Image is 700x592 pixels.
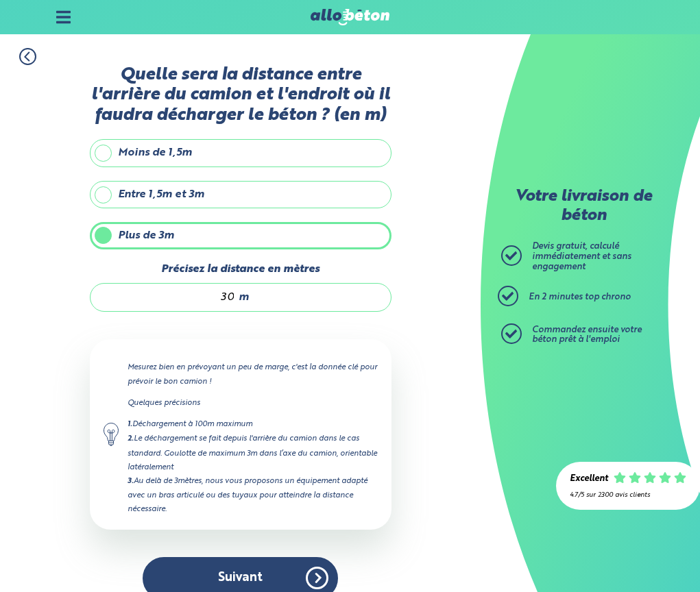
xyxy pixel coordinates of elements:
[532,325,642,345] span: Commandez ensuite votre béton prêt à l'emploi
[239,291,249,304] span: m
[311,9,390,25] img: allobéton
[128,478,134,485] strong: 3.
[90,222,391,249] label: Plus de 3m
[529,293,631,301] span: En 2 minutes top chrono
[128,417,378,432] div: Déchargement à 100m maximum
[570,491,686,499] div: 4.7/5 sur 2300 avis clients
[570,474,608,484] div: Excellent
[128,421,132,428] strong: 1.
[128,360,378,388] p: Mesurez bien en prévoyant un peu de marge, c'est la donnée clé pour prévoir le bon camion !
[532,242,631,271] span: Devis gratuit, calculé immédiatement et sans engagement
[90,139,391,166] label: Moins de 1,5m
[128,474,378,516] div: Au delà de 3mètres, nous vous proposons un équipement adapté avec un bras articulé ou des tuyaux ...
[90,263,391,275] label: Précisez la distance en mètres
[90,181,391,208] label: Entre 1,5m et 3m
[128,396,378,410] p: Quelques précisions
[578,539,685,577] iframe: Help widget launcher
[104,291,235,304] input: 0
[128,432,378,473] div: Le déchargement se fait depuis l'arrière du camion dans le cas standard. Goulotte de maximum 3m d...
[505,188,662,225] p: Votre livraison de béton
[128,435,134,443] strong: 2.
[90,65,391,125] label: Quelle sera la distance entre l'arrière du camion et l'endroit où il faudra décharger le béton ? ...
